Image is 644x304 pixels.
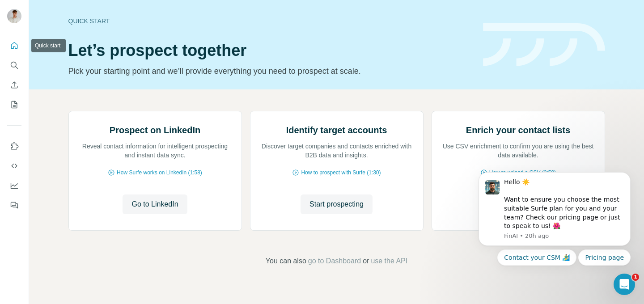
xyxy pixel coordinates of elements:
[7,9,21,23] img: Avatar
[131,199,178,210] span: Go to LinkedIn
[117,169,202,177] span: How Surfe works on LinkedIn (1:58)
[466,124,570,136] h2: Enrich your contact lists
[483,23,605,67] img: banner
[68,42,472,59] h1: Let’s prospect together
[371,256,407,266] button: use the API
[123,194,187,214] button: Go to LinkedIn
[7,177,21,194] button: Dashboard
[78,142,233,160] p: Reveal contact information for intelligent prospecting and instant data sync.
[110,124,200,136] h2: Prospect on LinkedIn
[614,274,635,295] iframe: Intercom live chat
[7,38,21,54] button: Quick start
[308,256,361,266] button: go to Dashboard
[363,256,369,266] span: or
[7,77,21,93] button: Enrich CSV
[7,138,21,154] button: Use Surfe on LinkedIn
[301,169,381,177] span: How to prospect with Surfe (1:30)
[7,197,21,213] button: Feedback
[632,274,639,281] span: 1
[68,17,472,25] div: Quick start
[286,124,387,136] h2: Identify target accounts
[259,142,414,160] p: Discover target companies and contacts enriched with B2B data and insights.
[465,143,644,280] iframe: Intercom notifications message
[7,97,21,113] button: My lists
[301,194,373,214] button: Start prospecting
[7,158,21,174] button: Use Surfe API
[68,65,472,77] p: Pick your starting point and we’ll provide everything you need to prospect at scale.
[441,142,596,160] p: Use CSV enrichment to confirm you are using the best data available.
[7,57,21,73] button: Search
[266,256,306,266] span: You can also
[309,199,364,210] span: Start prospecting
